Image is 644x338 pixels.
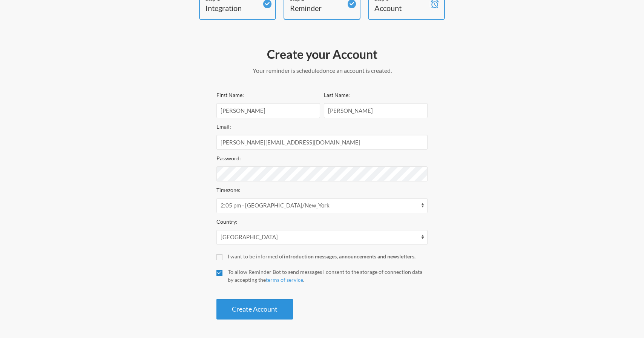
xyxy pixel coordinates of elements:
label: Last Name: [324,92,350,98]
label: First Name: [216,92,244,98]
h4: Reminder [290,3,343,13]
label: Country: [216,218,238,225]
div: To allow Reminder Bot to send messages I consent to the storage of connection data by accepting t... [228,268,428,284]
input: I want to be informed ofintroduction messages, announcements and newsletters. [216,254,222,260]
p: Your reminder is scheduled once an account is created. [216,66,428,75]
label: Password: [216,155,241,161]
strong: introduction messages, announcements and newsletters. [284,253,416,260]
div: I want to be informed of [228,252,428,260]
h2: Create your Account [216,46,428,62]
a: terms of service [266,277,303,283]
label: Timezone: [216,187,241,193]
h4: Integration [205,3,258,13]
label: Email: [216,123,231,130]
input: To allow Reminder Bot to send messages I consent to the storage of connection data by accepting t... [216,270,222,276]
button: Create Account [216,299,293,320]
h4: Account [374,3,427,13]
